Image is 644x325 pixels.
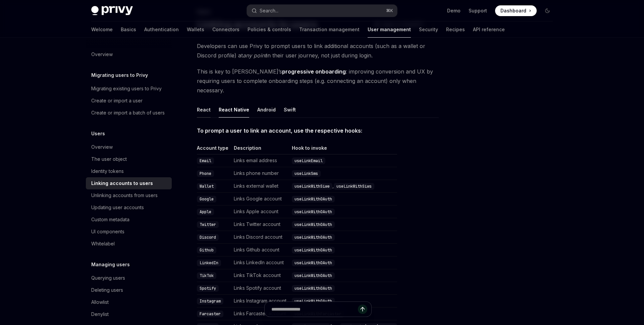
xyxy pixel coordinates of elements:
a: UI components [86,226,172,238]
td: Links external wallet [231,180,289,193]
a: Whitelabel [86,238,172,250]
td: Links Github account [231,244,289,257]
em: any point [243,52,266,59]
button: React Native [219,102,249,118]
code: useLinkWithOAuth [292,247,335,253]
div: Linking accounts to users [91,179,153,187]
div: Unlinking accounts from users [91,191,158,199]
td: , [289,180,397,193]
code: useLinkEmail [292,157,325,164]
td: Links Apple account [231,205,289,218]
a: Querying users [86,272,172,284]
strong: progressive onboarding [282,68,346,75]
div: Overview [91,50,113,58]
div: Whitelabel [91,240,115,248]
a: Unlinking accounts from users [86,189,172,201]
a: Identity tokens [86,165,172,177]
code: useLinkWithOAuth [292,285,335,292]
a: Create or import a user [86,95,172,107]
a: Support [469,7,487,14]
code: useLinkWithOAuth [292,196,335,202]
code: useLinkWithOAuth [292,221,335,228]
td: Links Spotify account [231,282,289,295]
div: Overview [91,143,113,151]
a: Denylist [86,308,172,320]
a: Welcome [91,21,113,38]
code: useLinkWithOAuth [292,272,335,279]
code: useLinkWithOAuth [292,234,335,241]
a: Overview [86,48,172,60]
code: Wallet [197,183,216,190]
code: useLinkWithSiws [334,183,374,190]
button: Android [257,102,276,118]
code: Discord [197,234,219,241]
code: useLinkWithOAuth [292,298,335,305]
h5: Users [91,130,105,138]
th: Account type [197,145,231,154]
a: Create or import a batch of users [86,107,172,119]
span: Developers can use Privy to prompt users to link additional accounts (such as a wallet or Discord... [197,41,439,60]
a: Dashboard [495,5,537,16]
span: This is key to [PERSON_NAME]’s : improving conversion and UX by requiring users to complete onboa... [197,67,439,95]
code: Email [197,157,214,164]
code: Github [197,247,216,253]
a: Security [419,21,438,38]
div: The user object [91,155,127,163]
span: ⌘ K [386,8,393,13]
button: React [197,102,211,118]
a: Basics [121,21,136,38]
div: Search... [260,7,278,15]
div: Denylist [91,310,109,318]
a: The user object [86,153,172,165]
code: Google [197,196,216,202]
code: Twitter [197,221,219,228]
a: Policies & controls [248,21,291,38]
a: Updating user accounts [86,201,172,214]
th: Description [231,145,289,154]
div: Allowlist [91,298,109,306]
td: Links Google account [231,193,289,205]
td: Links LinkedIn account [231,257,289,269]
div: Querying users [91,274,125,282]
a: Linking accounts to users [86,177,172,189]
code: useLinkSms [292,170,321,177]
strong: To prompt a user to link an account, use the respective hooks: [197,127,362,134]
code: Phone [197,170,214,177]
td: Links email address [231,154,289,167]
td: Links TikTok account [231,269,289,282]
a: Deleting users [86,284,172,296]
a: Authentication [144,21,179,38]
button: Swift [284,102,296,118]
a: Demo [447,7,461,14]
div: Migrating existing users to Privy [91,85,162,93]
code: useLinkWithSiwe [292,183,332,190]
code: useLinkWithOAuth [292,260,335,266]
code: useLinkWithOAuth [292,208,335,215]
a: Overview [86,141,172,153]
button: Toggle dark mode [542,5,553,16]
a: Recipes [446,21,465,38]
a: Migrating existing users to Privy [86,83,172,95]
div: Updating user accounts [91,203,144,212]
a: Allowlist [86,296,172,308]
td: Links Twitter account [231,218,289,231]
h5: Managing users [91,261,130,269]
code: TikTok [197,272,216,279]
td: Links Instagram account [231,295,289,308]
a: Connectors [212,21,239,38]
code: Spotify [197,285,219,292]
a: Transaction management [299,21,360,38]
code: LinkedIn [197,260,221,266]
div: Custom metadata [91,216,129,224]
button: Send message [358,305,367,314]
code: Apple [197,208,214,215]
a: User management [368,21,411,38]
a: Custom metadata [86,214,172,226]
img: dark logo [91,6,133,15]
a: Wallets [187,21,204,38]
code: Instagram [197,298,223,305]
span: Dashboard [500,7,526,14]
th: Hook to invoke [289,145,397,154]
div: Identity tokens [91,167,124,175]
h5: Migrating users to Privy [91,71,148,79]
